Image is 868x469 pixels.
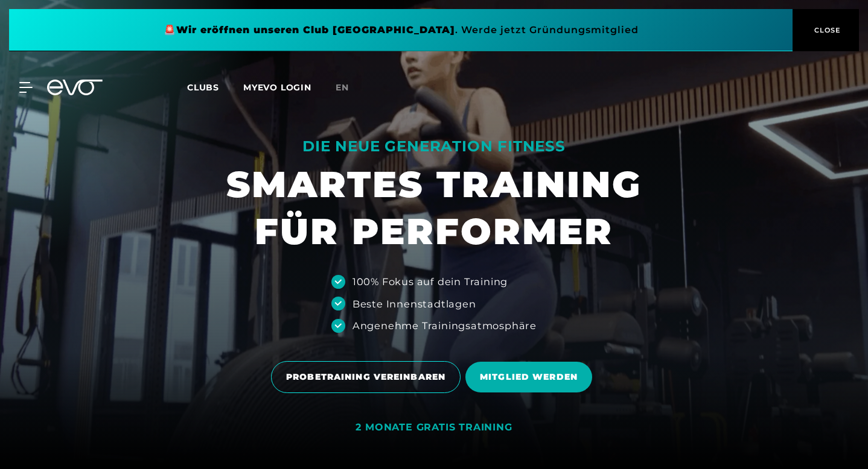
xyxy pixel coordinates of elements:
[353,297,476,311] div: Beste Innenstadtlagen
[226,161,642,255] h1: SMARTES TRAINING FÜR PERFORMER
[243,82,311,93] a: MYEVO LOGIN
[286,371,445,383] span: PROBETRAINING VEREINBAREN
[811,25,841,36] span: CLOSE
[793,9,859,51] button: CLOSE
[271,352,465,402] a: PROBETRAINING VEREINBAREN
[480,371,578,383] span: MITGLIED WERDEN
[353,318,537,333] div: Angenehme Trainingsatmosphäre
[356,421,512,434] div: 2 MONATE GRATIS TRAINING
[336,82,349,93] span: en
[336,81,363,95] a: en
[353,274,508,289] div: 100% Fokus auf dein Training
[187,81,243,93] a: Clubs
[226,137,642,156] div: DIE NEUE GENERATION FITNESS
[187,82,219,93] span: Clubs
[465,353,597,401] a: MITGLIED WERDEN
